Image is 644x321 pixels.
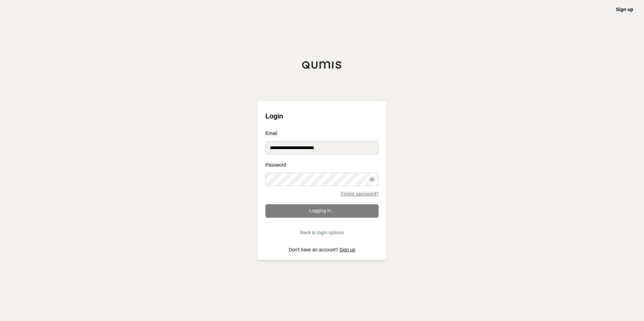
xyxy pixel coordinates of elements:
[341,191,379,196] a: Forgot password?
[265,226,379,239] button: Back to login options
[616,7,633,12] a: Sign up
[265,163,379,167] label: Password
[340,247,355,252] a: Sign up
[265,131,379,136] label: Email
[265,247,379,252] p: Don't have an account?
[265,109,379,123] h3: Login
[302,61,342,69] img: Qumis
